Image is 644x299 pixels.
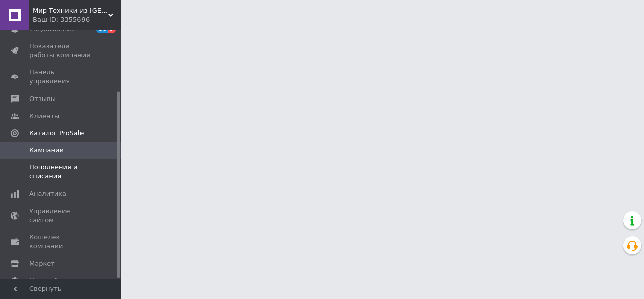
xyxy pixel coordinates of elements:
[29,112,59,121] span: Клиенты
[29,259,55,268] span: Маркет
[33,6,108,15] span: Мир Техники из Европы
[29,94,56,104] span: Отзывы
[33,15,121,24] div: Ваш ID: 3355696
[29,163,93,181] span: Пополнения и списания
[29,42,93,60] span: Показатели работы компании
[29,189,66,198] span: Аналитика
[29,68,93,86] span: Панель управления
[29,233,93,251] span: Кошелек компании
[29,207,93,225] span: Управление сайтом
[29,276,66,285] span: Настройки
[29,129,84,138] span: Каталог ProSale
[29,146,64,155] span: Кампании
